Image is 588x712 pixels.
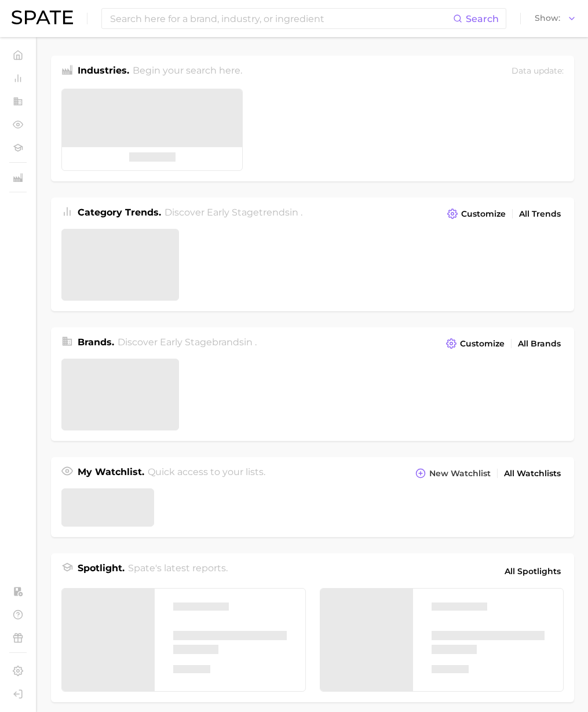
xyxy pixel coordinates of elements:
[466,13,499,24] span: Search
[516,206,564,222] a: All Trends
[461,209,506,219] span: Customize
[109,9,453,28] input: Search here for a brand, industry, or ingredient
[118,337,257,348] span: Discover Early Stage brands in .
[429,469,491,479] span: New Watchlist
[460,339,505,349] span: Customize
[515,336,564,352] a: All Brands
[78,64,129,79] h1: Industries.
[165,207,302,218] span: Discover Early Stage trends in .
[535,15,560,21] span: Show
[444,206,509,222] button: Customize
[412,465,494,481] button: New Watchlist
[443,335,507,352] button: Customize
[78,207,161,218] span: Category Trends .
[78,561,125,581] h1: Spotlight.
[532,11,579,26] button: Show
[78,337,114,348] span: Brands .
[512,64,564,79] div: Data update:
[519,209,561,219] span: All Trends
[502,561,564,581] a: All Spotlights
[128,561,228,581] h2: Spate's latest reports.
[148,465,265,481] h2: Quick access to your lists.
[9,685,27,703] a: Log out. Currently logged in with e-mail yumi.toki@spate.nyc.
[504,469,561,479] span: All Watchlists
[505,564,561,578] span: All Spotlights
[501,466,564,481] a: All Watchlists
[133,64,242,79] h2: Begin your search here.
[518,339,561,349] span: All Brands
[12,10,73,24] img: SPATE
[78,465,144,481] h1: My Watchlist.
